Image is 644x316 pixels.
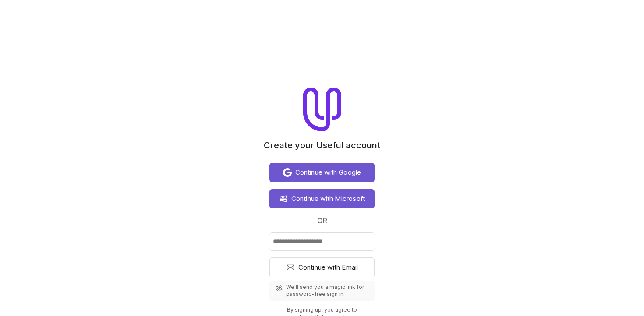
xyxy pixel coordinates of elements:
[317,215,327,226] span: or
[269,163,375,182] button: Continue with Google
[298,262,358,273] span: Continue with Email
[269,257,375,277] button: Continue with Email
[295,167,361,178] span: Continue with Google
[286,284,369,298] span: We'll send you a magic link for password-free sign in.
[269,189,375,208] button: Continue with Microsoft
[264,140,380,151] h1: Create your Useful account
[269,233,375,250] input: Email
[291,193,365,204] span: Continue with Microsoft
